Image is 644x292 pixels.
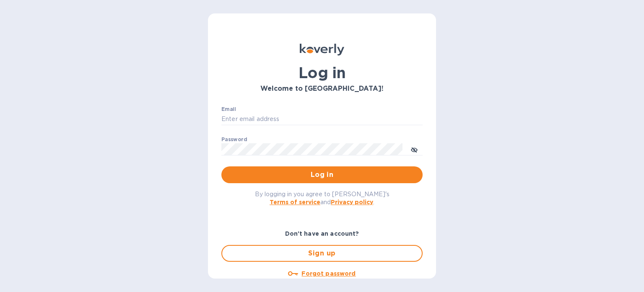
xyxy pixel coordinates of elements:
[221,107,236,112] label: Email
[221,137,247,142] label: Password
[406,141,423,158] button: toggle password visibility
[270,199,320,205] a: Terms of service
[300,44,344,55] img: Koverly
[221,64,423,82] h1: Log in
[331,199,373,205] a: Privacy policy
[301,270,356,277] u: Forgot password
[221,113,423,126] input: Enter email address
[221,245,423,262] button: Sign up
[221,166,423,183] button: Log in
[228,170,416,180] span: Log in
[221,85,423,93] h3: Welcome to [GEOGRAPHIC_DATA]!
[229,248,415,258] span: Sign up
[285,230,359,237] b: Don't have an account?
[255,191,390,205] span: By logging in you agree to [PERSON_NAME]'s and .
